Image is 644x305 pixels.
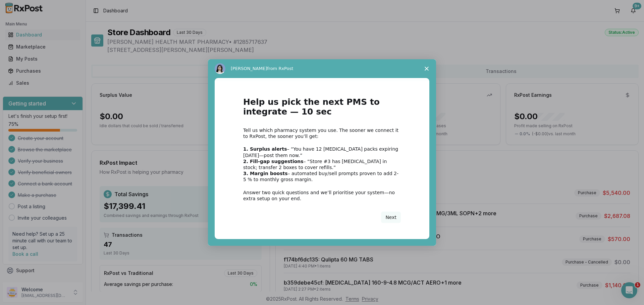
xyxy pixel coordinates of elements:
div: – “You have 12 [MEDICAL_DATA] packs expiring [DATE]—post them now.” [243,146,401,158]
span: Close survey [417,59,436,78]
img: Profile image for Alice [215,63,225,74]
div: Answer two quick questions and we’ll prioritise your system—no extra setup on your end. [243,189,401,202]
span: [PERSON_NAME] [231,66,267,71]
b: 2. Fill-gap suggestions [243,159,304,164]
b: 3. Margin boosts [243,171,288,176]
h1: Help us pick the next PMS to integrate — 10 sec [243,97,401,121]
div: – “Store #3 has [MEDICAL_DATA] in stock; transfer 2 boxes to cover refills.” [243,158,401,170]
div: – automated buy/sell prompts proven to add 2-5 % to monthly gross margin. [243,170,401,182]
button: Next [381,212,401,223]
b: 1. Surplus alerts [243,146,287,152]
div: Tell us which pharmacy system you use. The sooner we connect it to RxPost, the sooner you’ll get: [243,127,401,139]
span: from RxPost [267,66,293,71]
